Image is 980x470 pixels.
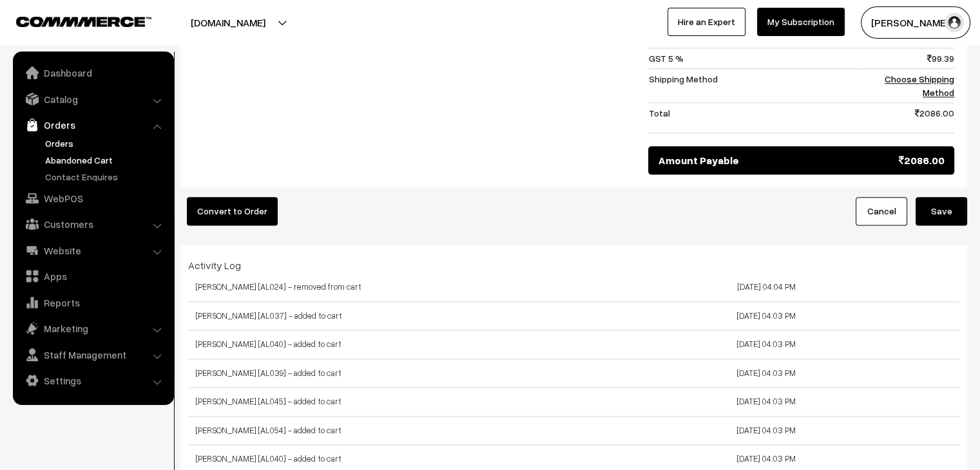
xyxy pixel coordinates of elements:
a: Reports [16,291,169,314]
a: Cancel [856,197,907,225]
td: GST 5 % [648,48,856,69]
td: Total [648,103,856,133]
td: [DATE] 04:03 PM [574,330,960,359]
span: Amount Payable [658,153,738,168]
td: [PERSON_NAME] [AL024] - removed from cart [188,273,574,301]
td: [PERSON_NAME] [AL037] - added to cart [188,301,574,330]
a: Orders [42,136,169,150]
div: Domain Overview [49,76,115,84]
a: Catalog [16,88,169,111]
td: [DATE] 04:03 PM [574,388,960,417]
div: v 4.0.25 [36,21,63,31]
button: [DOMAIN_NAME] [146,6,311,39]
td: [DATE] 04:03 PM [574,359,960,388]
img: tab_domain_overview_orange.svg [35,75,45,85]
img: user [945,13,964,32]
a: Hire an Expert [668,8,745,36]
img: tab_keywords_by_traffic_grey.svg [128,75,139,85]
img: COMMMERCE [16,17,151,26]
a: Marketing [16,317,169,340]
a: Apps [16,265,169,288]
a: Abandoned Cart [42,153,169,167]
a: Settings [16,369,169,392]
a: Customers [16,212,169,236]
a: Orders [16,113,169,136]
span: 2086.00 [899,153,945,168]
td: [DATE] 04:03 PM [574,416,960,445]
td: 99.39 [856,48,954,69]
td: [DATE] 04:03 PM [574,301,960,330]
img: website_grey.svg [21,33,31,44]
td: [DATE] 04:04 PM [574,273,960,301]
button: Save [916,197,967,225]
a: Choose Shipping Method [885,73,954,98]
a: Website [16,239,169,262]
img: logo_orange.svg [21,21,31,31]
td: Shipping Method [648,69,856,103]
div: Activity Log [188,258,959,273]
a: My Subscription [757,8,845,36]
a: Dashboard [16,61,169,84]
a: COMMMERCE [16,13,129,28]
button: [PERSON_NAME]… [861,6,970,39]
a: WebPOS [16,187,169,210]
td: [PERSON_NAME] [AL054] - added to cart [188,416,574,445]
a: Contact Enquires [42,170,169,183]
div: Keywords by Traffic [142,76,217,84]
td: [PERSON_NAME] [AL040] - added to cart [188,330,574,359]
td: [PERSON_NAME] [AL039] - added to cart [188,359,574,388]
a: Staff Management [16,343,169,366]
button: Convert to Order [187,197,278,225]
td: 2086.00 [856,103,954,133]
td: [PERSON_NAME] [AL045] - added to cart [188,388,574,417]
div: Domain: [DOMAIN_NAME] [34,33,142,44]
